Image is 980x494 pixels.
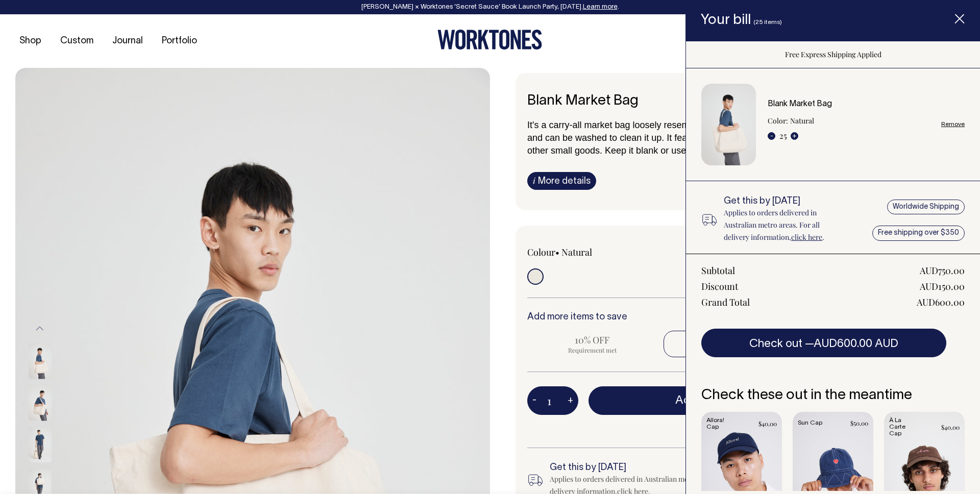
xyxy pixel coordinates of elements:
[527,331,657,357] input: 10% OFF Requirement met
[814,339,898,349] span: AUD600.00 AUD
[561,246,592,258] label: Natural
[701,264,735,277] div: Subtotal
[701,388,965,404] h6: Check these out in the meantime
[10,4,970,11] div: [PERSON_NAME] × Worktones ‘Secret Sauce’ Book Launch Party, [DATE]. .
[589,421,933,433] span: Free Express Shipping Applied
[527,172,596,190] a: iMore details
[920,280,965,292] div: AUD150.00
[527,390,542,411] button: -
[56,33,97,50] a: Custom
[29,343,52,379] img: natural
[527,312,933,323] h6: Add more items to save
[527,246,690,258] div: Colour
[790,115,814,127] dd: Natural
[532,346,652,354] span: Requirement met
[527,93,933,109] h6: Blank Market Bag
[724,196,845,207] h6: Get this by [DATE]
[785,50,881,59] span: Free Express Shipping Applied
[701,296,750,308] div: Grand Total
[768,101,832,108] a: Blank Market Bag
[555,246,559,258] span: •
[583,4,618,10] a: Learn more
[32,317,47,340] button: Previous
[724,207,845,243] p: Applies to orders delivered in Australian metro areas. For all delivery information, .
[669,334,789,346] span: 20% OFF
[669,133,707,143] span: t features
[791,132,798,140] button: +
[791,232,822,242] a: click here
[527,120,922,143] span: It's a carry-all market bag loosely resembling a beach bag. The cotton canvas is nice and durable...
[533,175,535,186] span: i
[562,390,578,411] button: +
[589,386,933,415] button: Add to bill —AUD30.00AUD24.00
[675,396,725,406] span: Add to bill
[768,115,788,127] dt: Color:
[664,331,794,357] input: 20% OFF Applied
[701,329,946,357] button: Check out —AUD600.00 AUD
[29,427,52,463] img: natural
[917,296,965,308] div: AUD600.00
[550,463,749,473] h6: Get this by [DATE]
[532,334,652,346] span: 10% OFF
[753,19,782,25] span: (25 items)
[701,84,756,166] img: Blank Market Bag
[15,33,45,50] a: Shop
[527,133,922,156] span: an internal pocket to tuck away your keys, wallet and other small goods. Keep it blank or use it ...
[701,280,738,292] div: Discount
[669,346,789,354] span: Applied
[108,33,147,50] a: Journal
[768,132,775,140] button: -
[941,121,965,128] a: Remove
[29,385,52,421] img: natural
[158,33,201,50] a: Portfolio
[920,264,965,277] div: AUD750.00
